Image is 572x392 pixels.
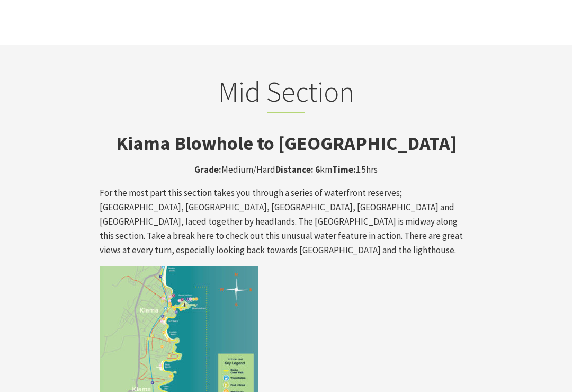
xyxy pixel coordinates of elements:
strong: Grade: [194,164,221,175]
strong: Kiama Blowhole to [GEOGRAPHIC_DATA] [116,131,457,155]
h2: Mid Section [100,74,472,113]
strong: Time: [332,164,356,175]
p: Medium/Hard km 1.5hrs [100,163,472,177]
p: For the most part this section takes you through a series of waterfront reserves; [GEOGRAPHIC_DAT... [100,186,472,258]
strong: Distance: 6 [275,164,320,175]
